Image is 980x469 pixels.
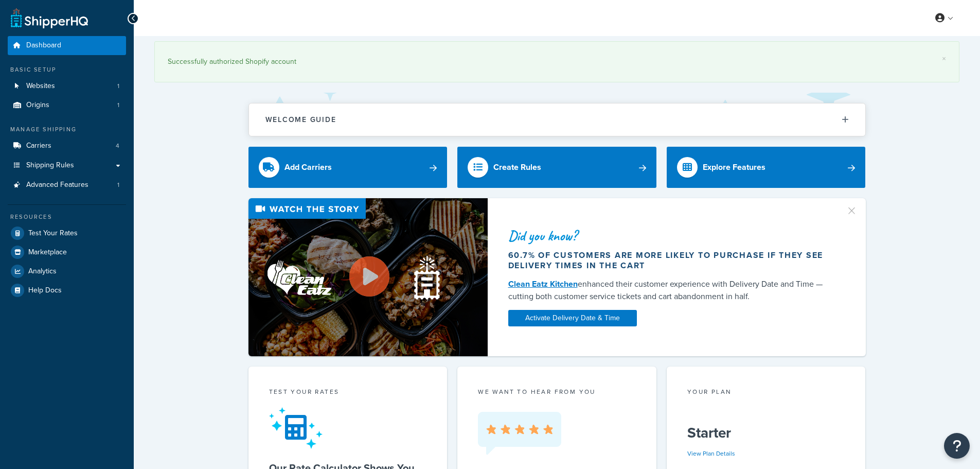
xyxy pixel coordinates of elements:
[478,387,636,396] p: we want to hear from you
[8,281,126,300] a: Help Docs
[703,160,765,175] div: Explore Features
[687,425,845,441] h5: Starter
[667,147,866,188] a: Explore Features
[116,142,119,150] span: 4
[508,278,833,303] div: enhanced their customer experience with Delivery Date and Time — cutting both customer service ti...
[168,55,946,69] div: Successfully authorized Shopify account
[8,77,126,96] li: Websites
[8,136,126,155] a: Carriers4
[8,262,126,281] a: Analytics
[687,449,735,458] a: View Plan Details
[508,310,637,326] a: Activate Delivery Date & Time
[8,96,126,115] a: Origins1
[8,136,126,155] li: Carriers
[117,82,119,91] span: 1
[8,65,126,74] div: Basic Setup
[508,229,833,243] div: Did you know?
[248,147,448,188] a: Add Carriers
[269,387,427,399] div: Test your rates
[8,224,126,242] a: Test Your Rates
[8,176,126,195] li: Advanced Features
[26,101,49,110] span: Origins
[26,82,55,91] span: Websites
[8,36,126,55] a: Dashboard
[265,116,336,124] h2: Welcome Guide
[117,181,119,189] span: 1
[508,250,833,271] div: 60.7% of customers are more likely to purchase if they see delivery times in the cart
[249,103,865,136] button: Welcome Guide
[8,156,126,175] a: Shipping Rules
[284,160,332,175] div: Add Carriers
[944,433,970,459] button: Open Resource Center
[28,229,78,238] span: Test Your Rates
[8,96,126,115] li: Origins
[457,147,656,188] a: Create Rules
[8,125,126,134] div: Manage Shipping
[117,101,119,110] span: 1
[28,286,62,295] span: Help Docs
[942,55,946,63] a: ×
[493,160,541,175] div: Create Rules
[8,243,126,262] a: Marketplace
[26,41,61,50] span: Dashboard
[26,161,74,170] span: Shipping Rules
[8,77,126,96] a: Websites1
[687,387,845,399] div: Your Plan
[26,181,88,189] span: Advanced Features
[8,213,126,221] div: Resources
[8,176,126,195] a: Advanced Features1
[28,248,67,257] span: Marketplace
[28,267,57,276] span: Analytics
[248,198,488,356] img: Video thumbnail
[26,142,51,150] span: Carriers
[508,278,578,290] a: Clean Eatz Kitchen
